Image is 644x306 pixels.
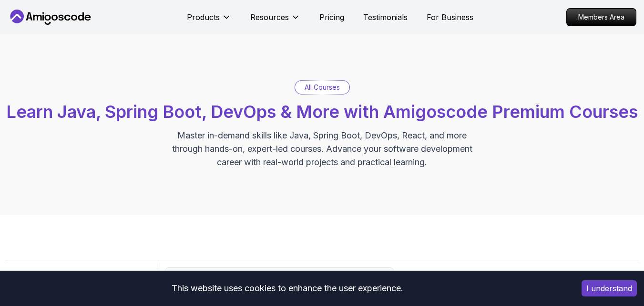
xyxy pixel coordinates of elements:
[567,9,636,26] p: Members Area
[363,11,408,23] a: Testimonials
[187,11,220,23] p: Products
[319,11,344,23] a: Pricing
[566,8,636,26] a: Members Area
[162,129,482,169] p: Master in-demand skills like Java, Spring Boot, DevOps, React, and more through hands-on, expert-...
[250,11,300,31] button: Resources
[582,280,637,296] button: Accept cookies
[6,101,638,122] span: Learn Java, Spring Boot, DevOps & More with Amigoscode Premium Courses
[427,11,473,23] a: For Business
[187,11,231,31] button: Products
[7,278,567,299] div: This website uses cookies to enhance the user experience.
[305,83,340,92] p: All Courses
[250,11,289,23] p: Resources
